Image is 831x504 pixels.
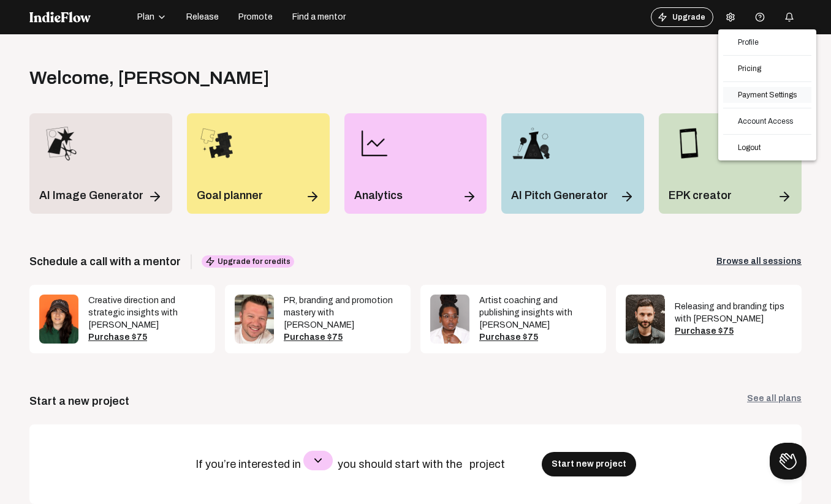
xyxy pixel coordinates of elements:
[723,61,811,77] a: Pricing
[723,140,811,156] a: Logout
[723,113,811,129] a: Account Access
[723,34,811,50] a: Profile
[770,443,806,480] iframe: Toggle Customer Support
[723,87,811,103] a: Payment Settings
